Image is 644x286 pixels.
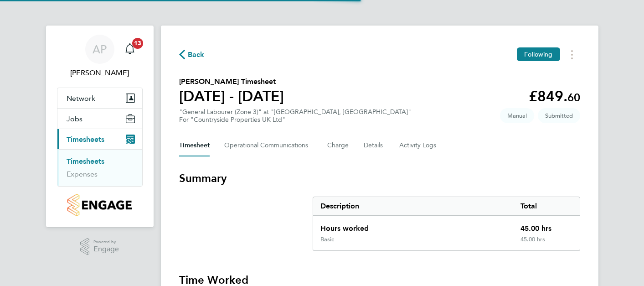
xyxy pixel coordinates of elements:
div: 45.00 hrs [513,216,579,236]
button: Network [57,88,142,108]
span: AP [93,43,107,55]
div: For "Countryside Properties UK Ltd" [179,116,411,124]
a: AP[PERSON_NAME] [57,35,143,78]
div: Basic [320,236,334,243]
div: "General Labourer (Zone 3)" at "[GEOGRAPHIC_DATA], [GEOGRAPHIC_DATA]" [179,108,411,124]
button: Back [179,49,205,60]
span: Jobs [67,114,82,123]
button: Details [364,135,385,156]
span: Back [188,49,205,60]
h3: Summary [179,171,580,186]
nav: Main navigation [46,26,154,227]
app-decimal: £849. [529,88,580,105]
span: Engage [93,245,119,253]
h2: [PERSON_NAME] Timesheet [179,76,284,87]
button: Activity Logs [399,135,438,156]
h1: [DATE] - [DATE] [179,87,284,105]
a: Expenses [67,170,98,178]
button: Timesheet [179,135,210,156]
div: Summary [313,197,580,251]
button: Operational Communications [224,135,313,156]
button: Charge [327,135,349,156]
span: Andy Pearce [57,68,143,78]
button: Following [517,47,560,61]
button: Timesheets [57,129,142,149]
div: Timesheets [57,149,142,186]
a: Go to home page [57,194,143,216]
button: Timesheets Menu [564,47,580,62]
span: 60 [567,91,580,104]
div: Total [513,197,579,215]
span: Network [67,94,95,103]
span: Powered by [93,238,119,246]
a: Timesheets [67,157,104,166]
img: countryside-properties-logo-retina.png [67,194,132,216]
a: 13 [121,35,139,64]
a: Powered byEngage [80,238,119,255]
span: 13 [132,38,143,49]
span: Timesheets [67,135,104,144]
button: Jobs [57,109,142,129]
div: Description [313,197,513,215]
span: This timesheet is Submitted. [538,108,580,123]
div: Hours worked [313,216,513,236]
span: This timesheet was manually created. [500,108,534,123]
span: Following [524,50,552,58]
div: 45.00 hrs [513,236,579,250]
